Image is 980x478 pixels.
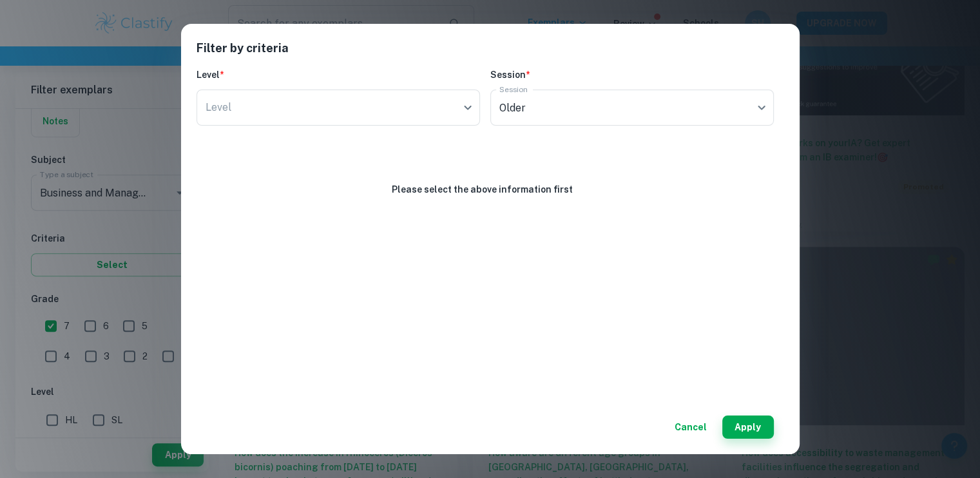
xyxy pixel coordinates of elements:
h6: Please select the above information first [392,182,578,196]
div: Older [490,90,774,126]
label: Session [499,84,528,95]
h6: Level [197,68,480,82]
h2: Filter by criteria [197,39,784,68]
h6: Session [490,68,774,82]
button: Cancel [669,416,712,439]
button: Apply [722,416,774,439]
